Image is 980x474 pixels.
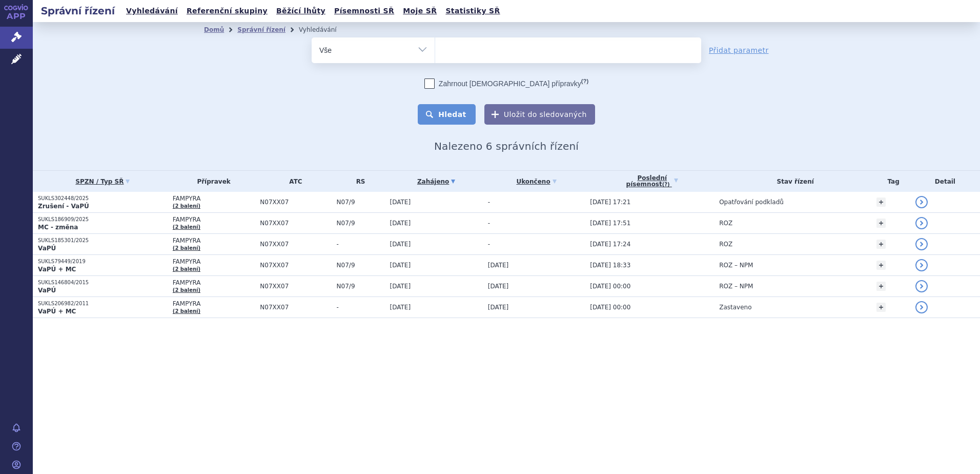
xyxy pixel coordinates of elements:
[38,279,168,286] p: SUKLS146804/2015
[173,216,255,223] span: FAMPYRA
[38,266,76,273] strong: VaPÚ + MC
[255,171,331,192] th: ATC
[488,283,509,290] span: [DATE]
[915,280,928,292] a: detail
[418,104,476,125] button: Hledat
[390,304,411,311] span: [DATE]
[915,238,928,250] a: detail
[876,197,886,207] a: +
[173,195,255,202] span: FAMPYRA
[173,287,200,293] a: (2 balení)
[876,261,886,270] a: +
[260,199,331,206] span: N07XX07
[915,301,928,313] a: detail
[488,262,509,269] span: [DATE]
[337,220,385,227] span: N07/9
[871,171,910,192] th: Tag
[260,283,331,290] span: N07XX07
[173,224,200,230] a: (2 balení)
[38,203,89,210] strong: Zrušení - VaPÚ
[719,199,784,206] span: Opatřování podkladů
[38,224,78,231] strong: MC - změna
[237,26,285,33] a: Správní řízení
[337,283,385,290] span: N07/9
[590,220,630,227] span: [DATE] 17:51
[424,78,588,89] label: Zahrnout [DEMOGRAPHIC_DATA] přípravky
[915,217,928,229] a: detail
[400,4,440,18] a: Moje SŘ
[173,300,255,307] span: FAMPYRA
[38,287,56,294] strong: VaPÚ
[719,304,751,311] span: Zastaveno
[38,300,168,307] p: SUKLS206982/2011
[123,4,181,18] a: Vyhledávání
[173,266,200,272] a: (2 balení)
[38,195,168,202] p: SUKLS302448/2025
[38,216,168,223] p: SUKLS186909/2025
[33,4,123,18] h2: Správní řízení
[590,304,630,311] span: [DATE] 00:00
[337,241,385,248] span: -
[719,241,732,248] span: ROZ
[390,174,483,189] a: Zahájeno
[173,279,255,286] span: FAMPYRA
[390,220,411,227] span: [DATE]
[38,258,168,265] p: SUKLS79449/2019
[260,304,331,311] span: N07XX07
[876,303,886,312] a: +
[915,196,928,208] a: detail
[299,22,350,37] li: Vyhledávání
[709,45,769,55] a: Přidat parametr
[260,241,331,248] span: N07XX07
[38,308,76,315] strong: VaPÚ + MC
[168,171,255,192] th: Přípravek
[173,308,200,314] a: (2 balení)
[173,203,200,209] a: (2 balení)
[876,219,886,228] a: +
[662,182,670,188] abbr: (?)
[714,171,871,192] th: Stav řízení
[590,241,630,248] span: [DATE] 17:24
[390,283,411,290] span: [DATE]
[38,245,56,252] strong: VaPÚ
[488,241,490,248] span: -
[590,262,630,269] span: [DATE] 18:33
[581,78,588,85] abbr: (?)
[442,4,503,18] a: Statistiky SŘ
[337,262,385,269] span: N07/9
[273,4,329,18] a: Běžící lhůty
[337,304,385,311] span: -
[390,241,411,248] span: [DATE]
[719,220,732,227] span: ROZ
[390,199,411,206] span: [DATE]
[260,220,331,227] span: N07XX07
[331,4,397,18] a: Písemnosti SŘ
[910,171,980,192] th: Detail
[38,174,168,189] a: SPZN / Typ SŘ
[484,104,595,125] button: Uložit do sledovaných
[876,240,886,249] a: +
[38,237,168,244] p: SUKLS185301/2025
[183,4,271,18] a: Referenční skupiny
[337,199,385,206] span: N07/9
[590,283,630,290] span: [DATE] 00:00
[915,259,928,271] a: detail
[204,26,224,33] a: Domů
[390,262,411,269] span: [DATE]
[260,262,331,269] span: N07XX07
[719,262,753,269] span: ROZ – NPM
[488,174,585,189] a: Ukončeno
[590,171,714,192] a: Poslednípísemnost(?)
[173,245,200,251] a: (2 balení)
[488,304,509,311] span: [DATE]
[488,199,490,206] span: -
[173,258,255,265] span: FAMPYRA
[434,140,579,152] span: Nalezeno 6 správních řízení
[590,199,630,206] span: [DATE] 17:21
[332,171,385,192] th: RS
[719,283,753,290] span: ROZ – NPM
[876,282,886,291] a: +
[488,220,490,227] span: -
[173,237,255,244] span: FAMPYRA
